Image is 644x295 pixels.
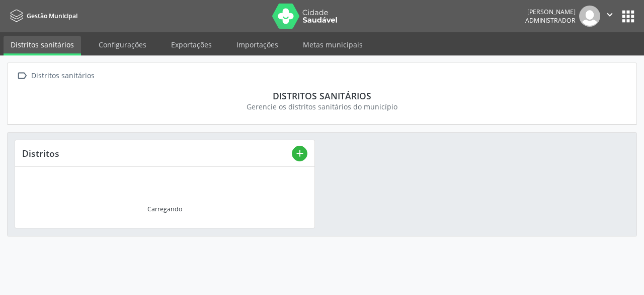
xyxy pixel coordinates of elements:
i: add [294,148,305,159]
a:  Distritos sanitários [15,69,96,83]
button:  [600,6,619,27]
a: Importações [229,36,285,53]
div: Distritos [22,148,292,159]
a: Distritos sanitários [4,36,81,55]
div: Carregando [147,205,182,213]
div: Gerencie os distritos sanitários do município [22,101,622,112]
img: img [579,6,600,27]
div: [PERSON_NAME] [525,8,576,16]
a: Configurações [92,36,153,53]
button: apps [619,8,637,25]
a: Exportações [164,36,219,53]
span: Gestão Municipal [27,12,77,20]
i:  [15,69,29,83]
div: Distritos sanitários [22,90,622,101]
button: add [292,146,307,161]
div: Distritos sanitários [29,69,96,83]
a: Gestão Municipal [7,8,77,24]
a: Metas municipais [296,36,370,53]
i:  [604,9,615,20]
span: Administrador [525,16,576,25]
